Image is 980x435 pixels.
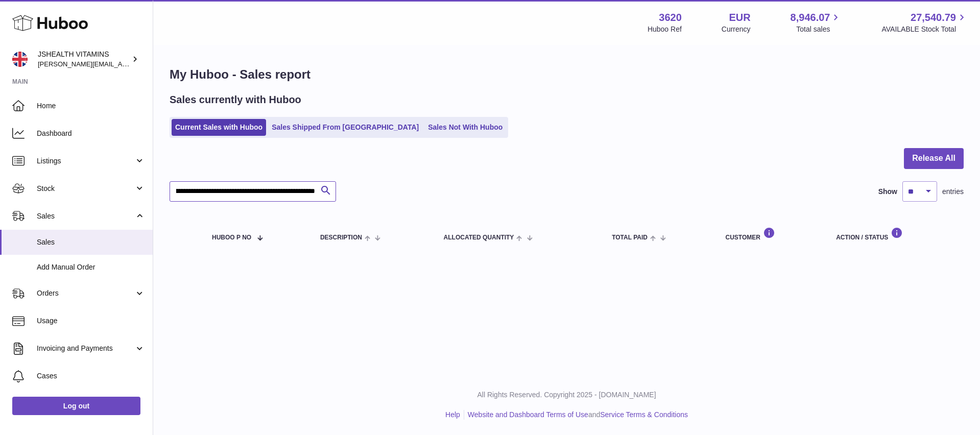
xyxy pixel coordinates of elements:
[212,234,251,241] span: Huboo P no
[600,410,688,419] a: Service Terms & Conditions
[881,11,968,34] a: 27,540.79 AVAILABLE Stock Total
[37,344,134,353] span: Invoicing and Payments
[722,25,751,34] div: Currency
[729,11,750,25] strong: EUR
[881,25,968,34] span: AVAILABLE Stock Total
[904,148,964,169] button: Release All
[911,11,956,25] span: 27,540.79
[836,227,953,241] div: Action / Status
[37,316,145,326] span: Usage
[791,11,830,25] span: 8,946.07
[424,119,506,136] a: Sales Not With Huboo
[38,50,130,69] div: JSHEALTH VITAMINS
[172,119,266,136] a: Current Sales with Huboo
[445,410,460,419] a: Help
[468,410,588,419] a: Website and Dashboard Terms of Use
[37,371,145,381] span: Cases
[791,11,842,34] a: 8,946.07 Total sales
[796,25,842,34] span: Total sales
[38,60,205,68] span: [PERSON_NAME][EMAIL_ADDRESS][DOMAIN_NAME]
[12,397,140,415] a: Log out
[878,187,897,197] label: Show
[464,410,688,420] li: and
[612,234,648,241] span: Total paid
[170,93,301,107] h2: Sales currently with Huboo
[12,52,28,67] img: francesca@jshealthvitamins.com
[942,187,964,197] span: entries
[37,262,145,272] span: Add Manual Order
[320,234,362,241] span: Description
[37,237,145,247] span: Sales
[37,211,134,221] span: Sales
[37,288,134,298] span: Orders
[659,11,682,25] strong: 3620
[444,234,514,241] span: ALLOCATED Quantity
[268,119,422,136] a: Sales Shipped From [GEOGRAPHIC_DATA]
[37,156,134,166] span: Listings
[37,129,145,138] span: Dashboard
[726,227,816,241] div: Customer
[161,390,972,400] p: All Rights Reserved. Copyright 2025 - [DOMAIN_NAME]
[37,184,134,194] span: Stock
[37,101,145,111] span: Home
[170,66,964,83] h1: My Huboo - Sales report
[648,25,682,34] div: Huboo Ref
